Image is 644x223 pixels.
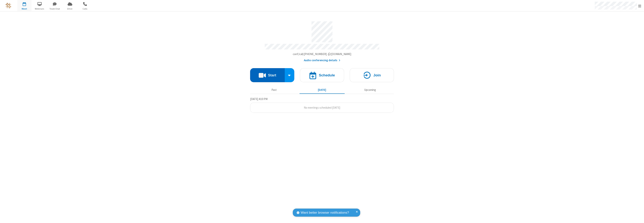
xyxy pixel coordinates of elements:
img: QA Selenium DO NOT DELETE OR CHANGE [6,3,11,8]
button: Start [250,68,285,82]
span: Webinars [33,7,47,10]
button: Upcoming [347,86,393,93]
div: Start conference options [285,68,294,82]
span: Calls [78,7,92,10]
span: No meetings scheduled [DATE] [304,106,340,109]
span: Meet [17,7,31,10]
button: Join [350,68,394,82]
button: Copy my meeting room linkCopy my meeting room link [293,52,351,56]
h4: Join [373,73,381,77]
span: Copy my meeting room link [293,52,351,56]
section: Account details [250,19,394,63]
button: [DATE] [300,86,345,93]
span: Drive [63,7,77,10]
button: Schedule [300,68,344,82]
span: Want better browser notifications? [301,210,349,215]
span: Team Chat [48,7,62,10]
h4: Schedule [319,73,335,77]
span: [DATE] 4:10 PM [250,97,268,101]
h4: Start [268,73,276,77]
button: Audio conferencing details [304,58,340,63]
section: Today's Meetings [250,97,394,113]
button: Past [252,86,297,93]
